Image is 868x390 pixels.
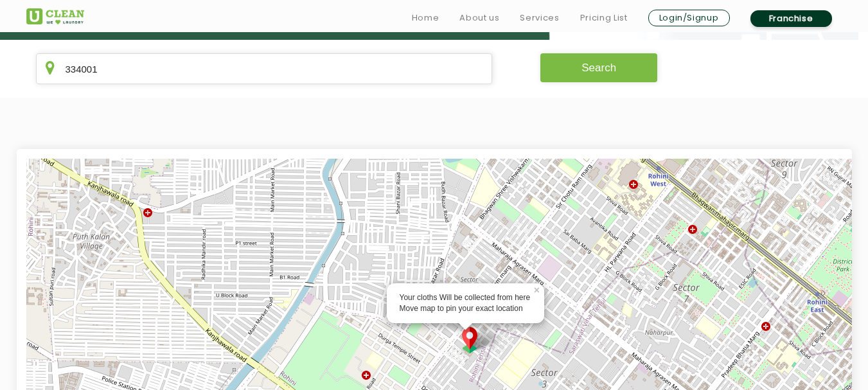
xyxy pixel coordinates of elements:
[36,53,493,84] input: Enter city/area/pin Code
[533,283,544,292] a: ×
[648,10,730,26] a: Login/Signup
[540,53,657,82] button: Search
[26,8,84,24] img: UClean Laundry and Dry Cleaning
[750,10,832,27] a: Franchise
[412,10,439,26] a: Home
[400,292,531,314] div: Your cloths Will be collected from here Move map to pin your exact location
[459,10,499,26] a: About us
[520,10,559,26] a: Services
[580,10,628,26] a: Pricing List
